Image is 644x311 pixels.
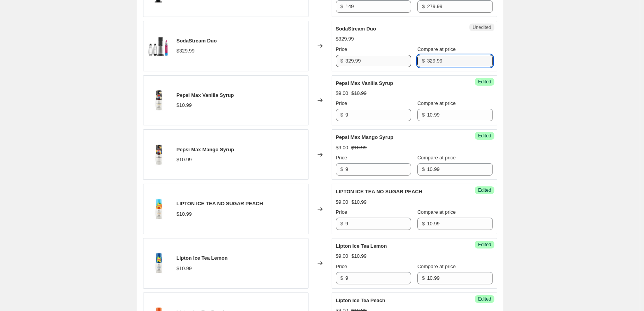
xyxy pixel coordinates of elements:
[472,24,491,30] span: Unedited
[422,3,425,9] span: $
[351,252,367,260] strike: $10.99
[417,46,456,52] span: Compare at price
[336,144,349,152] div: $9.00
[351,144,367,152] strike: $10.99
[341,112,343,118] span: $
[417,100,456,106] span: Compare at price
[417,264,456,269] span: Compare at price
[336,46,347,52] span: Price
[478,296,491,302] span: Edited
[422,58,425,64] span: $
[177,255,228,261] span: Lipton Ice Tea Lemon
[177,101,192,109] div: $10.99
[422,275,425,281] span: $
[336,264,347,269] span: Price
[341,275,343,281] span: $
[336,252,349,260] div: $9.00
[177,156,192,164] div: $10.99
[147,143,170,166] img: Pepsi_Max_Mango_80x.png
[341,166,343,172] span: $
[478,133,491,139] span: Edited
[422,166,425,172] span: $
[336,26,376,32] span: SodaStream Duo
[417,209,456,215] span: Compare at price
[478,79,491,85] span: Edited
[336,189,423,194] span: LIPTON ICE TEA NO SUGAR PEACH
[341,221,343,226] span: $
[336,35,354,43] div: $329.99
[177,201,263,206] span: LIPTON ICE TEA NO SUGAR PEACH
[422,112,425,118] span: $
[417,155,456,161] span: Compare at price
[336,80,393,86] span: Pepsi Max Vanilla Syrup
[177,92,234,98] span: Pepsi Max Vanilla Syrup
[177,47,195,55] div: $329.99
[147,198,170,221] img: Lipton_Peach_NO_SUGAR_80x.png
[336,243,387,249] span: Lipton Ice Tea Lemon
[336,297,385,303] span: Lipton Ice Tea Peach
[177,210,192,218] div: $10.99
[422,221,425,226] span: $
[351,90,367,97] strike: $10.99
[177,147,234,152] span: Pepsi Max Mango Syrup
[147,34,170,57] img: DUOpack_80x.png
[336,134,394,140] span: Pepsi Max Mango Syrup
[336,198,349,206] div: $9.00
[341,58,343,64] span: $
[336,155,347,161] span: Price
[336,100,347,106] span: Price
[341,3,343,9] span: $
[336,90,349,97] div: $9.00
[336,209,347,215] span: Price
[147,89,170,112] img: Pepsi_max_Vanilla_80x.png
[478,242,491,248] span: Edited
[478,187,491,193] span: Edited
[177,265,192,272] div: $10.99
[177,38,217,44] span: SodaStream Duo
[351,198,367,206] strike: $10.99
[147,252,170,275] img: Lipton_Lemon_80x.png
